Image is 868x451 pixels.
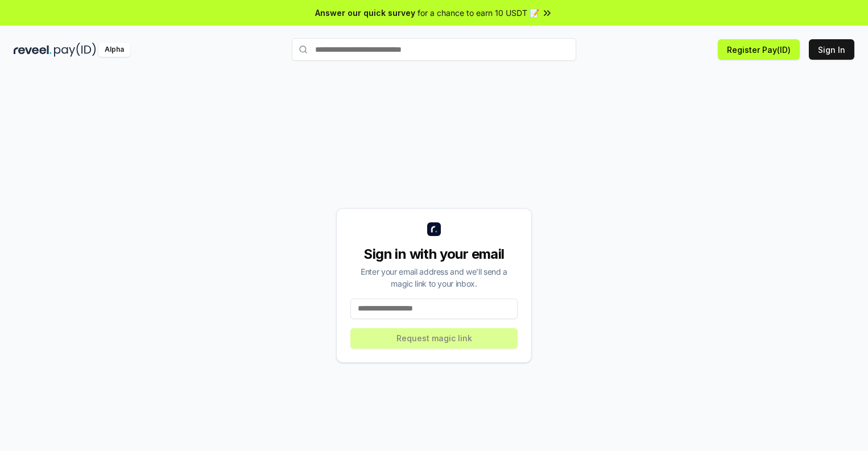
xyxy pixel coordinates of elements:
button: Sign In [809,39,854,60]
img: pay_id [54,43,96,57]
img: logo_small [427,222,441,236]
img: reveel_dark [14,43,52,57]
div: Alpha [98,43,130,57]
span: Answer our quick survey [315,7,415,19]
div: Sign in with your email [350,245,518,263]
button: Register Pay(ID) [718,39,800,60]
div: Enter your email address and we’ll send a magic link to your inbox. [350,266,518,289]
span: for a chance to earn 10 USDT 📝 [418,7,539,19]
